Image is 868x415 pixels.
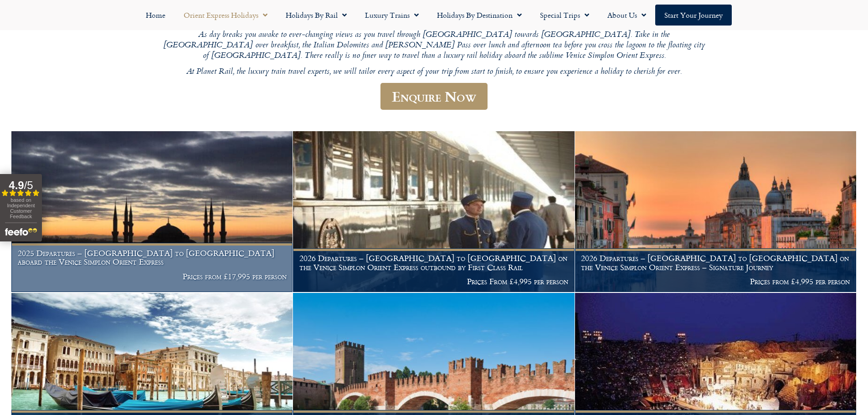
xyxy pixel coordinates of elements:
a: Enquire Now [380,83,488,110]
h1: 2026 Departures – [GEOGRAPHIC_DATA] to [GEOGRAPHIC_DATA] on the Venice Simplon Orient Express out... [299,254,568,272]
p: Prices from £4,995 per person [581,277,850,286]
a: About Us [598,5,655,26]
img: Orient Express Special Venice compressed [575,131,856,292]
a: 2026 Departures – [GEOGRAPHIC_DATA] to [GEOGRAPHIC_DATA] on the Venice Simplon Orient Express – S... [575,131,857,292]
a: Luxury Trains [356,5,428,26]
a: 2026 Departures – [GEOGRAPHIC_DATA] to [GEOGRAPHIC_DATA] on the Venice Simplon Orient Express out... [293,131,575,292]
a: Start your Journey [655,5,732,26]
p: As day breaks you awake to ever-changing views as you travel through [GEOGRAPHIC_DATA] towards [G... [161,30,708,62]
a: Special Trips [531,5,598,26]
p: Prices From £4,995 per person [299,277,568,286]
a: Home [137,5,175,26]
a: Orient Express Holidays [175,5,277,26]
h1: 2026 Departures – [GEOGRAPHIC_DATA] to [GEOGRAPHIC_DATA] on the Venice Simplon Orient Express – S... [581,254,850,272]
a: Holidays by Destination [428,5,531,26]
h1: 2025 Departures – [GEOGRAPHIC_DATA] to [GEOGRAPHIC_DATA] aboard the Venice Simplon Orient Express [18,249,287,266]
a: 2025 Departures – [GEOGRAPHIC_DATA] to [GEOGRAPHIC_DATA] aboard the Venice Simplon Orient Express... [11,131,293,292]
a: Holidays by Rail [277,5,356,26]
p: At Planet Rail, the luxury train travel experts, we will tailor every aspect of your trip from st... [161,67,708,77]
p: Prices from £17,995 per person [18,272,287,281]
nav: Menu [5,5,863,26]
